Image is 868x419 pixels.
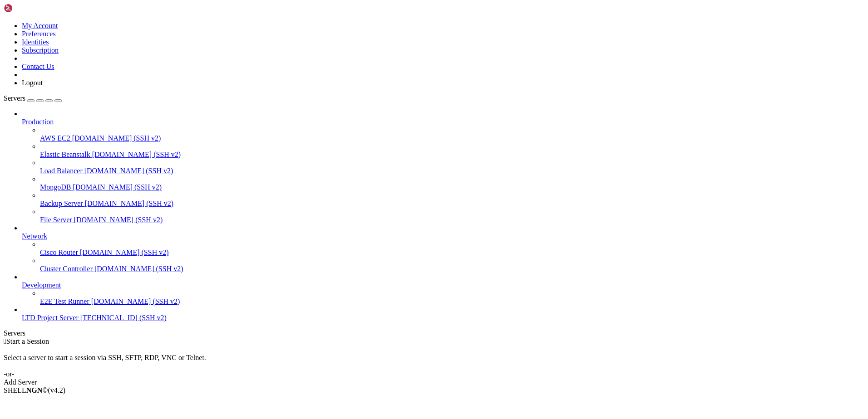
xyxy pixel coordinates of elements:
[4,4,56,13] img: Shellngn
[40,175,864,191] li: MongoDB [DOMAIN_NAME] (SSH v2)
[26,386,43,394] b: NGN
[40,248,78,256] span: Cisco Router
[4,329,864,337] div: Servers
[40,289,864,306] li: E2E Test Runner [DOMAIN_NAME] (SSH v2)
[4,337,6,345] span: 
[40,151,864,159] a: Elastic Beanstalk [DOMAIN_NAME] (SSH v2)
[40,167,864,175] a: Load Balancer [DOMAIN_NAME] (SSH v2)
[84,167,173,175] span: [DOMAIN_NAME] (SSH v2)
[40,265,864,273] a: Cluster Controller [DOMAIN_NAME] (SSH v2)
[40,151,90,158] span: Elastic Beanstalk
[40,216,864,224] a: File Server [DOMAIN_NAME] (SSH v2)
[4,386,65,394] span: SHELL ©
[85,200,174,207] span: [DOMAIN_NAME] (SSH v2)
[22,224,864,273] li: Network
[40,257,864,273] li: Cluster Controller [DOMAIN_NAME] (SSH v2)
[4,378,864,386] div: Add Server
[40,200,83,207] span: Backup Server
[22,314,79,322] span: LTD Project Server
[40,265,93,273] span: Cluster Controller
[22,232,47,240] span: Network
[74,216,163,224] span: [DOMAIN_NAME] (SSH v2)
[40,297,89,305] span: E2E Test Runner
[22,273,864,306] li: Development
[40,191,864,208] li: Backup Server [DOMAIN_NAME] (SSH v2)
[22,232,864,240] a: Network
[4,94,62,102] a: Servers
[40,159,864,175] li: Load Balancer [DOMAIN_NAME] (SSH v2)
[40,167,83,175] span: Load Balancer
[22,22,58,29] a: My Account
[22,30,56,38] a: Preferences
[22,118,864,126] a: Production
[40,126,864,142] li: AWS EC2 [DOMAIN_NAME] (SSH v2)
[22,281,864,289] a: Development
[92,151,181,158] span: [DOMAIN_NAME] (SSH v2)
[40,216,72,224] span: File Server
[4,346,864,378] div: Select a server to start a session via SSH, SFTP, RDP, VNC or Telnet. -or-
[40,142,864,159] li: Elastic Beanstalk [DOMAIN_NAME] (SSH v2)
[22,118,54,126] span: Production
[73,183,162,191] span: [DOMAIN_NAME] (SSH v2)
[22,281,61,289] span: Development
[22,306,864,322] li: LTD Project Server [TECHNICAL_ID] (SSH v2)
[40,208,864,224] li: File Server [DOMAIN_NAME] (SSH v2)
[80,314,167,322] span: [TECHNICAL_ID] (SSH v2)
[40,134,864,142] a: AWS EC2 [DOMAIN_NAME] (SSH v2)
[40,183,71,191] span: MongoDB
[80,248,169,256] span: [DOMAIN_NAME] (SSH v2)
[48,386,66,394] span: 4.2.0
[22,63,54,70] a: Contact Us
[40,248,864,257] a: Cisco Router [DOMAIN_NAME] (SSH v2)
[72,134,161,142] span: [DOMAIN_NAME] (SSH v2)
[94,265,183,273] span: [DOMAIN_NAME] (SSH v2)
[22,38,49,46] a: Identities
[22,79,43,87] a: Logout
[4,94,25,102] span: Servers
[6,337,49,345] span: Start a Session
[40,297,864,306] a: E2E Test Runner [DOMAIN_NAME] (SSH v2)
[40,134,70,142] span: AWS EC2
[40,200,864,208] a: Backup Server [DOMAIN_NAME] (SSH v2)
[40,240,864,257] li: Cisco Router [DOMAIN_NAME] (SSH v2)
[22,314,864,322] a: LTD Project Server [TECHNICAL_ID] (SSH v2)
[40,183,864,191] a: MongoDB [DOMAIN_NAME] (SSH v2)
[91,297,180,305] span: [DOMAIN_NAME] (SSH v2)
[22,110,864,224] li: Production
[22,46,59,54] a: Subscription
